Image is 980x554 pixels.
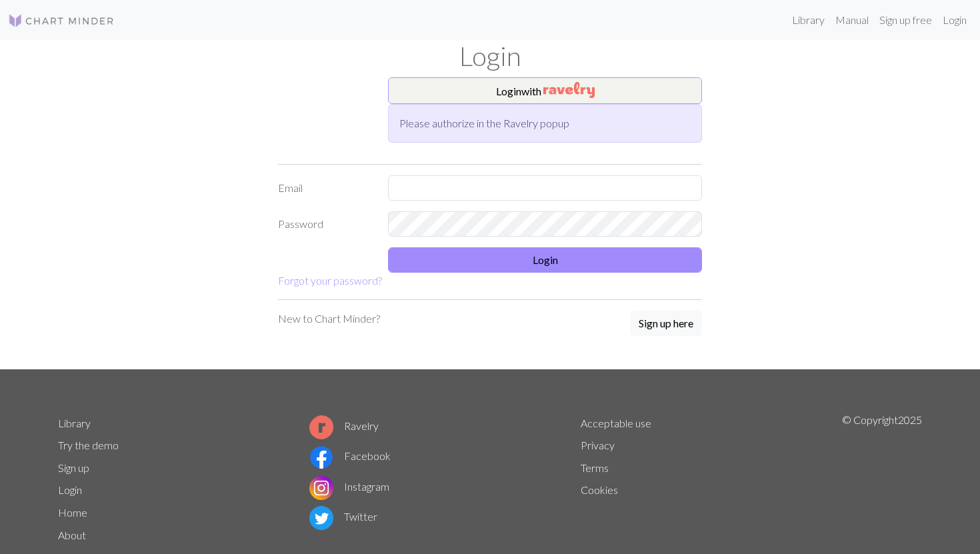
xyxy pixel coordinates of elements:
[388,77,702,104] button: Loginwith
[309,506,333,530] img: Twitter logo
[937,7,972,33] a: Login
[581,439,615,451] a: Privacy
[309,419,379,432] a: Ravelry
[309,449,391,462] a: Facebook
[842,412,922,547] p: © Copyright 2025
[630,311,702,336] button: Sign up here
[874,7,937,33] a: Sign up free
[278,311,380,327] p: New to Chart Minder?
[581,461,609,474] a: Terms
[58,529,86,541] a: About
[830,7,874,33] a: Manual
[278,274,382,287] a: Forgot your password?
[309,415,333,439] img: Ravelry logo
[270,175,380,201] label: Email
[787,7,830,33] a: Library
[543,82,595,98] img: Ravelry
[309,476,333,500] img: Instagram logo
[58,461,89,474] a: Sign up
[581,483,618,496] a: Cookies
[309,445,333,469] img: Facebook logo
[388,104,702,143] div: Please authorize in the Ravelry popup
[309,480,389,493] a: Instagram
[8,13,115,29] img: Logo
[630,311,702,337] a: Sign up here
[581,417,651,429] a: Acceptable use
[50,40,930,72] h1: Login
[270,211,380,237] label: Password
[58,483,82,496] a: Login
[388,247,702,273] button: Login
[58,439,119,451] a: Try the demo
[58,506,87,519] a: Home
[309,510,377,523] a: Twitter
[58,417,91,429] a: Library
